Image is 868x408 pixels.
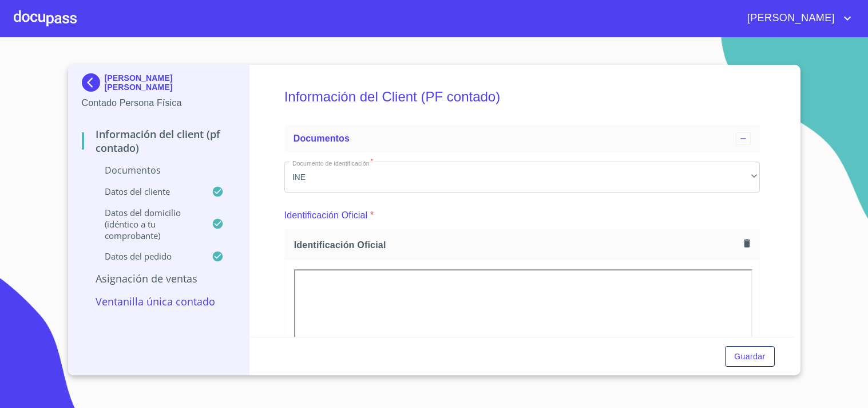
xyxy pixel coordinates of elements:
[82,295,236,308] p: Ventanilla única contado
[739,9,854,28] button: account of current user
[82,73,105,92] img: Docupass spot blue
[284,73,760,120] h5: Información del Client (PF contado)
[82,73,236,96] div: [PERSON_NAME] [PERSON_NAME]
[82,96,236,110] p: Contado Persona Física
[82,250,212,262] p: Datos del pedido
[294,134,350,143] span: Documentos
[284,162,760,193] div: INE
[82,207,212,241] p: Datos del domicilio (idéntico a tu comprobante)
[82,186,212,197] p: Datos del cliente
[82,127,236,155] p: Información del Client (PF contado)
[284,125,760,152] div: Documentos
[739,9,841,28] span: [PERSON_NAME]
[284,209,368,222] p: Identificación Oficial
[82,272,236,285] p: Asignación de Ventas
[725,346,774,367] button: Guardar
[734,350,765,364] span: Guardar
[105,73,236,92] p: [PERSON_NAME] [PERSON_NAME]
[82,164,236,176] p: Documentos
[294,239,739,251] span: Identificación Oficial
